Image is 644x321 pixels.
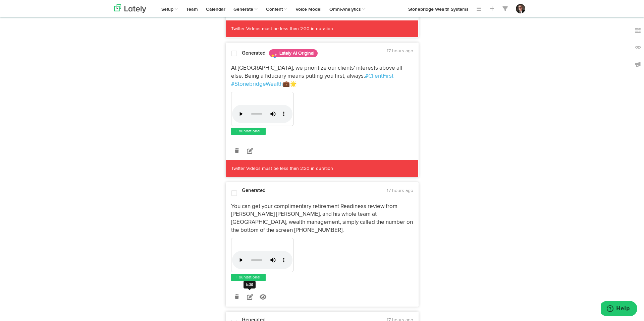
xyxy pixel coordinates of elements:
[235,274,262,281] a: Foundational
[365,73,393,79] a: #ClientFirst
[242,188,266,193] strong: Generated
[232,239,292,269] video: Your browser does not support HTML5 video.
[516,4,525,13] img: 613d3fa52cff634b020969337dcf1c3a
[114,4,146,13] img: logo_lately_bg_light.svg
[635,27,641,34] img: keywords_off.svg
[232,93,292,123] video: Your browser does not support HTML5 video.
[242,51,266,56] strong: Generated
[387,188,413,193] time: 17 hours ago
[269,49,318,57] span: Lately AI Original
[387,49,413,53] time: 17 hours ago
[635,61,641,68] img: announcements_off.svg
[231,204,414,233] span: You can get your complimentary retirement Readiness review from [PERSON_NAME] [PERSON_NAME], and ...
[228,22,417,36] p: Twitter Videos must be less than 2:20 in duration
[601,301,637,318] iframe: Opens a widget where you can find more information
[228,162,417,175] p: Twitter Videos must be less than 2:20 in duration
[231,65,404,79] span: At [GEOGRAPHIC_DATA], we prioritize our clients' interests above all else. Being a fiduciary mean...
[244,281,256,288] div: Edit
[283,81,297,87] span: 💼🌟
[235,128,262,135] a: Foundational
[231,81,283,87] a: #StonebridgeWealth
[635,44,641,51] img: links_off.svg
[271,53,277,59] img: sparkles.png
